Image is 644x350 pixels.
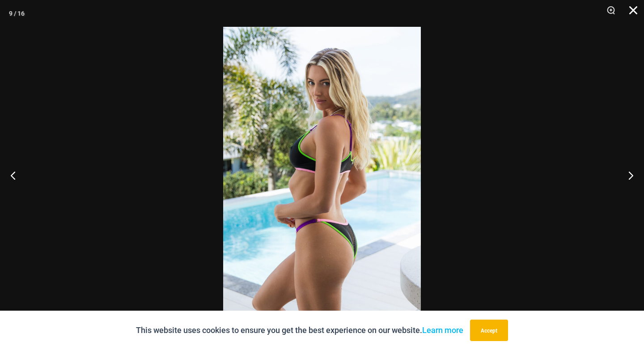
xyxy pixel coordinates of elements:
[422,325,463,335] a: Learn more
[9,7,25,20] div: 9 / 16
[610,153,644,198] button: Next
[470,320,508,341] button: Accept
[136,324,463,337] p: This website uses cookies to ensure you get the best experience on our website.
[223,27,421,323] img: Reckless Neon Crush Black Neon 349 Crop Top 296 Cheeky 03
